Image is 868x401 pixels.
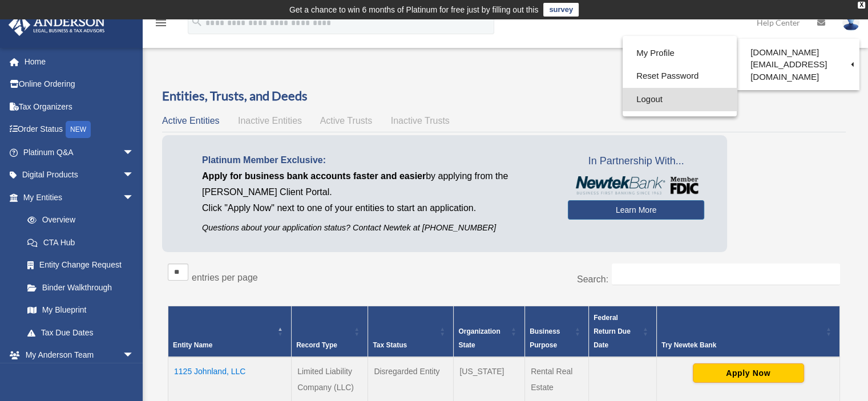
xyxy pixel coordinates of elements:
[162,116,219,125] span: Active Entities
[693,363,804,383] button: Apply Now
[525,306,589,357] th: Business Purpose: Activate to sort
[16,276,146,299] a: Binder Walkthrough
[192,273,258,282] label: entries per page
[16,254,146,277] a: Entity Change Request
[623,64,737,88] a: Reset Password
[202,152,551,168] p: Platinum Member Exclusive:
[458,327,500,349] span: Organization State
[8,118,151,141] a: Order StatusNEW
[202,168,551,200] p: by applying from the [PERSON_NAME] Client Portal.
[123,164,146,187] span: arrow_drop_down
[568,200,704,220] a: Learn More
[8,50,151,73] a: Home
[661,338,822,352] div: Try Newtek Bank
[292,306,368,357] th: Record Type: Activate to sort
[737,42,859,87] a: [DOMAIN_NAME][EMAIL_ADDRESS][DOMAIN_NAME]
[577,274,608,284] label: Search:
[657,306,840,357] th: Try Newtek Bank : Activate to sort
[123,186,146,209] span: arrow_drop_down
[594,314,631,349] span: Federal Return Due Date
[842,14,859,31] img: User Pic
[238,116,302,125] span: Inactive Entities
[191,15,203,28] i: search
[530,327,560,349] span: Business Purpose
[16,231,146,254] a: CTA Hub
[8,164,151,187] a: Digital Productsarrow_drop_down
[168,306,292,357] th: Entity Name: Activate to invert sorting
[589,306,657,357] th: Federal Return Due Date: Activate to sort
[173,341,212,349] span: Entity Name
[296,341,337,349] span: Record Type
[543,3,579,17] a: survey
[373,341,407,349] span: Tax Status
[8,186,146,209] a: My Entitiesarrow_drop_down
[123,344,146,367] span: arrow_drop_down
[8,344,151,367] a: My Anderson Teamarrow_drop_down
[16,209,140,232] a: Overview
[16,299,146,322] a: My Blueprint
[202,221,551,235] p: Questions about your application status? Contact Newtek at [PHONE_NUMBER]
[154,20,168,30] a: menu
[202,171,426,181] span: Apply for business bank accounts faster and easier
[8,73,151,96] a: Online Ordering
[574,176,699,195] img: NewtekBankLogoSM.png
[568,152,704,171] span: In Partnership With...
[623,42,737,65] a: My Profile
[368,306,454,357] th: Tax Status: Activate to sort
[162,87,846,105] h3: Entities, Trusts, and Deeds
[8,141,151,164] a: Platinum Q&Aarrow_drop_down
[320,116,373,125] span: Active Trusts
[858,2,865,9] div: close
[623,88,737,111] a: Logout
[16,321,146,344] a: Tax Due Dates
[289,3,539,17] div: Get a chance to win 6 months of Platinum for free just by filling out this
[454,306,525,357] th: Organization State: Activate to sort
[123,141,146,164] span: arrow_drop_down
[202,200,551,216] p: Click "Apply Now" next to one of your entities to start an application.
[8,95,151,118] a: Tax Organizers
[5,14,108,36] img: Anderson Advisors Platinum Portal
[391,116,450,125] span: Inactive Trusts
[154,16,168,30] i: menu
[66,121,91,138] div: NEW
